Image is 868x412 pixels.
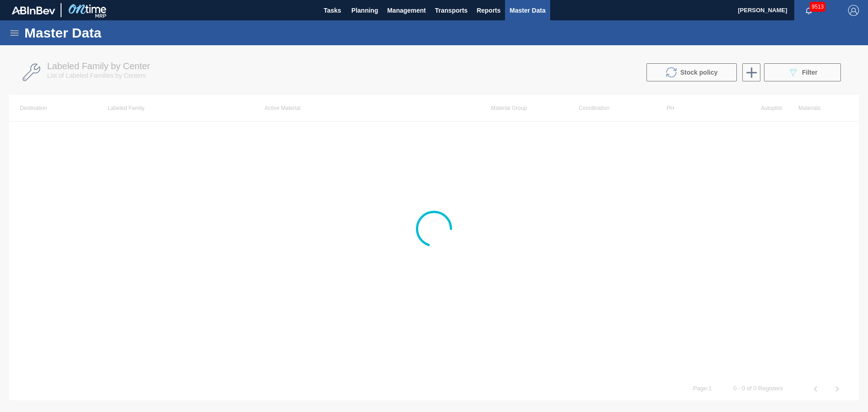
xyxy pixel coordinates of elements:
[387,5,426,16] span: Management
[351,5,378,16] span: Planning
[476,5,500,16] span: Reports
[509,5,545,16] span: Master Data
[12,6,55,14] img: TNhmsLtSVTkK8tSr43FrP2fwEKptu5GPRR3wAAAABJRU5ErkJggg==
[322,5,342,16] span: Tasks
[435,5,467,16] span: Transports
[24,28,185,38] h1: Master Data
[848,5,859,16] img: Logout
[794,4,823,17] button: Notifications
[810,2,826,12] span: 9513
